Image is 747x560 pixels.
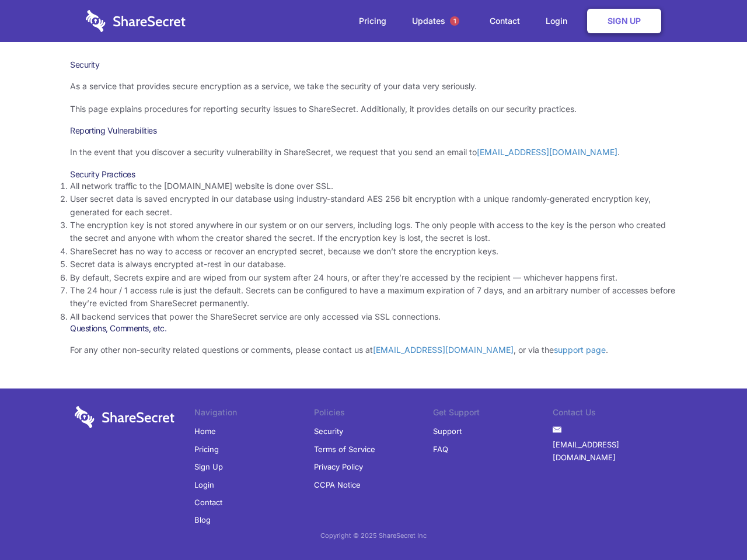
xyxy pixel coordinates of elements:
[70,323,677,334] h3: Questions, Comments, etc.
[70,80,677,93] p: As a service that provides secure encryption as a service, we take the security of your data very...
[314,440,375,458] a: Terms of Service
[194,511,211,528] a: Blog
[70,103,677,116] p: This page explains procedures for reporting security issues to ShareSecret. Additionally, it prov...
[534,3,585,39] a: Login
[554,345,606,355] a: support page
[450,16,459,26] span: 1
[70,169,677,180] h3: Security Practices
[70,344,677,356] p: For any other non-security related questions or comments, please contact us at , or via the .
[314,422,343,440] a: Security
[194,494,222,511] a: Contact
[314,476,361,494] a: CCPA Notice
[75,406,174,428] img: logo-wordmark-white-trans-d4663122ce5f474addd5e946df7df03e33cb6a1c49d2221995e7729f52c070b2.svg
[70,271,677,284] li: By default, Secrets expire and are wiped from our system after 24 hours, or after they’re accesse...
[70,125,677,136] h3: Reporting Vulnerabilities
[70,60,677,70] h1: Security
[86,10,186,32] img: logo-wordmark-white-trans-d4663122ce5f474addd5e946df7df03e33cb6a1c49d2221995e7729f52c070b2.svg
[373,345,514,355] a: [EMAIL_ADDRESS][DOMAIN_NAME]
[194,406,314,422] li: Navigation
[194,476,214,494] a: Login
[477,147,617,157] a: [EMAIL_ADDRESS][DOMAIN_NAME]
[347,3,398,39] a: Pricing
[553,406,672,422] li: Contact Us
[433,422,462,440] a: Support
[314,458,363,475] a: Privacy Policy
[194,422,216,440] a: Home
[194,440,219,458] a: Pricing
[70,219,677,245] li: The encryption key is not stored anywhere in our system or on our servers, including logs. The on...
[70,284,677,310] li: The 24 hour / 1 access rule is just the default. Secrets can be configured to have a maximum expi...
[433,440,448,458] a: FAQ
[587,9,661,33] a: Sign Up
[70,258,677,271] li: Secret data is always encrypted at-rest in our database.
[70,310,677,323] li: All backend services that power the ShareSecret service are only accessed via SSL connections.
[70,146,677,159] p: In the event that you discover a security vulnerability in ShareSecret, we request that you send ...
[433,406,553,422] li: Get Support
[194,458,223,475] a: Sign Up
[478,3,532,39] a: Contact
[70,192,677,219] li: User secret data is saved encrypted in our database using industry-standard AES 256 bit encryptio...
[70,180,677,192] li: All network traffic to the [DOMAIN_NAME] website is done over SSL.
[70,245,677,258] li: ShareSecret has no way to access or recover an encrypted secret, because we don’t store the encry...
[553,436,672,467] a: [EMAIL_ADDRESS][DOMAIN_NAME]
[314,406,434,422] li: Policies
